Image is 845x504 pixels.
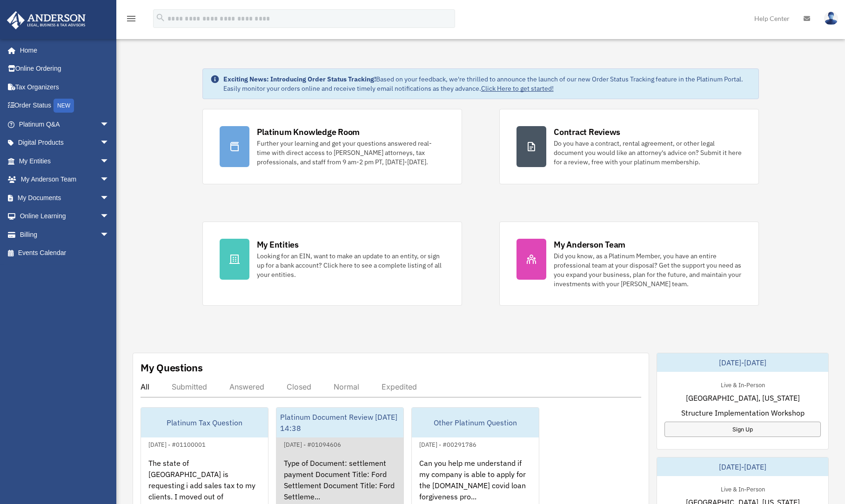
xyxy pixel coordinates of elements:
[100,188,119,208] span: arrow_drop_down
[499,222,759,306] a: My Anderson Team Did you know, as a Platinum Member, you have an entire professional team at your...
[172,382,207,391] div: Submitted
[664,422,821,437] a: Sign Up
[229,382,264,391] div: Answered
[100,115,119,134] span: arrow_drop_down
[100,134,119,153] span: arrow_drop_down
[7,134,123,152] a: Digital Productsarrow_drop_down
[657,353,828,372] div: [DATE]-[DATE]
[481,84,554,93] a: Click Here to get started!
[223,74,751,93] div: Based on your feedback, we're thrilled to announce the launch of our new Order Status Tracking fe...
[7,96,123,115] a: Order StatusNEW
[276,408,403,437] div: Platinum Document Review [DATE] 14:38
[7,170,123,189] a: My Anderson Teamarrow_drop_down
[7,60,123,78] a: Online Ordering
[7,152,123,170] a: My Entitiesarrow_drop_down
[155,13,166,23] i: search
[202,109,462,184] a: Platinum Knowledge Room Further your learning and get your questions answered real-time with dire...
[100,207,119,226] span: arrow_drop_down
[223,75,376,83] strong: Exciting News: Introducing Order Status Tracking!
[7,188,123,207] a: My Documentsarrow_drop_down
[100,170,119,189] span: arrow_drop_down
[554,126,620,138] div: Contract Reviews
[7,244,123,262] a: Events Calendar
[141,382,149,391] div: All
[824,12,838,25] img: User Pic
[554,139,742,167] div: Do you have a contract, rental agreement, or other legal document you would like an attorney's ad...
[499,109,759,184] a: Contract Reviews Do you have a contract, rental agreement, or other legal document you would like...
[713,379,772,389] div: Live & In-Person
[681,407,805,418] span: Structure Implementation Workshop
[257,126,360,138] div: Platinum Knowledge Room
[713,484,772,493] div: Live & In-Person
[686,392,800,403] span: [GEOGRAPHIC_DATA], [US_STATE]
[7,207,123,226] a: Online Learningarrow_drop_down
[257,251,445,279] div: Looking for an EIN, want to make an update to an entity, or sign up for a bank account? Click her...
[382,382,417,391] div: Expedited
[287,382,311,391] div: Closed
[141,439,213,449] div: [DATE] - #01100001
[202,222,462,306] a: My Entities Looking for an EIN, want to make an update to an entity, or sign up for a bank accoun...
[334,382,359,391] div: Normal
[4,11,88,29] img: Anderson Advisors Platinum Portal
[7,225,123,244] a: Billingarrow_drop_down
[554,251,742,289] div: Did you know, as a Platinum Member, you have an entire professional team at your disposal? Get th...
[257,139,445,167] div: Further your learning and get your questions answered real-time with direct access to [PERSON_NAM...
[54,99,74,113] div: NEW
[276,439,349,449] div: [DATE] - #01094606
[7,115,123,134] a: Platinum Q&Aarrow_drop_down
[554,239,625,250] div: My Anderson Team
[412,439,484,449] div: [DATE] - #00291786
[7,78,123,96] a: Tax Organizers
[100,152,119,171] span: arrow_drop_down
[412,408,539,437] div: Other Platinum Question
[100,225,119,244] span: arrow_drop_down
[141,408,268,437] div: Platinum Tax Question
[657,457,828,476] div: [DATE]-[DATE]
[141,361,203,375] div: My Questions
[257,239,299,250] div: My Entities
[126,16,137,24] a: menu
[126,13,137,24] i: menu
[7,41,119,60] a: Home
